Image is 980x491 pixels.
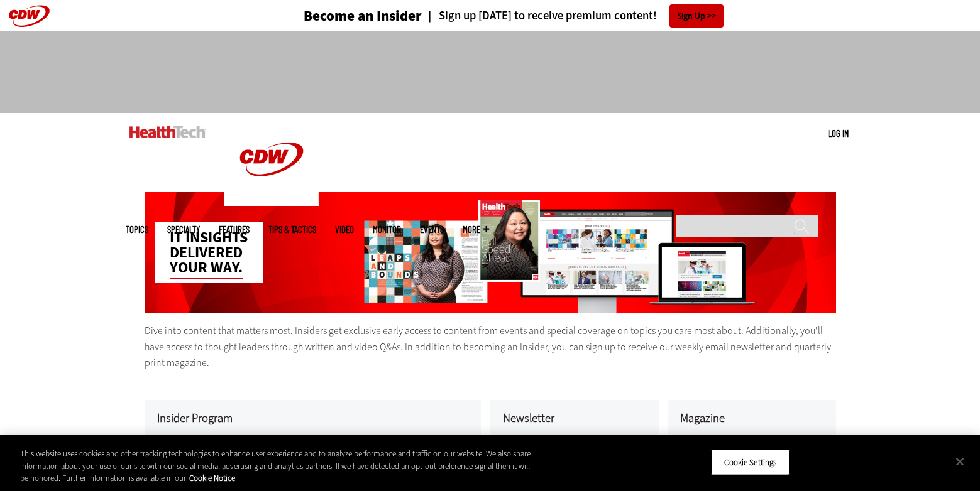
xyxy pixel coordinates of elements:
[157,413,468,424] h3: Insider Program
[20,448,539,485] div: This website uses cookies and other tracking technologies to enhance user experience and to analy...
[828,127,849,139] a: Log in
[503,434,646,465] p: Get the most intriguing and must-read stories in your inbox weekly.
[157,434,468,465] p: Access a personalized dashboard featuring our most in-depth, premium content. The more you use it...
[129,126,206,138] img: Home
[373,225,401,234] a: MonITor
[219,225,250,234] a: Features
[145,323,836,371] p: Dive into content that matters most. Insiders get exclusive early access to content from events a...
[422,10,657,22] a: Sign up [DATE] to receive premium content!
[224,196,319,209] a: CDW
[167,225,200,234] span: Specialty
[155,222,263,283] div: IT insights delivered
[256,9,422,23] a: Become an Insider
[126,225,148,234] span: Topics
[335,225,354,234] a: Video
[268,225,316,234] a: Tips & Tactics
[463,225,489,234] span: More
[262,44,719,100] iframe: advertisement
[224,113,319,206] img: Home
[170,257,243,279] span: your way.
[669,4,724,28] a: Sign Up
[680,434,823,480] p: Read our quarterly print magazine and understand what your peers in health are doing to get ahead.
[946,448,974,475] button: Close
[189,473,235,483] a: More information about your privacy
[503,413,646,424] h3: Newsletter
[680,413,823,424] h3: Magazine
[304,9,422,23] h3: Become an Insider
[828,127,849,140] div: User menu
[711,449,790,475] button: Cookie Settings
[420,225,444,234] a: Events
